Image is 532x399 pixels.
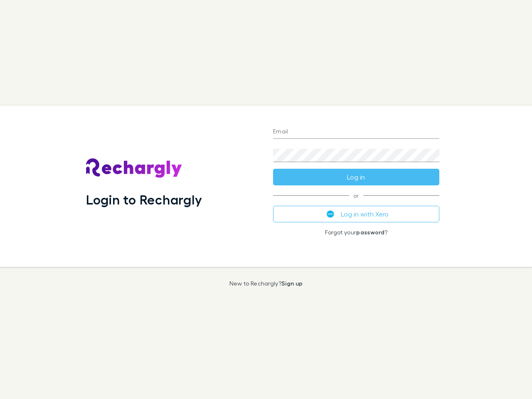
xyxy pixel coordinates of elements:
p: Forgot your ? [273,229,439,236]
button: Log in with Xero [273,206,439,222]
a: password [356,229,384,236]
h1: Login to Rechargly [86,192,202,207]
a: Sign up [281,280,303,287]
span: or [273,195,439,196]
img: Xero's logo [327,210,334,218]
p: New to Rechargly? [229,280,303,287]
button: Log in [273,169,439,185]
img: Rechargly's Logo [86,158,182,178]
